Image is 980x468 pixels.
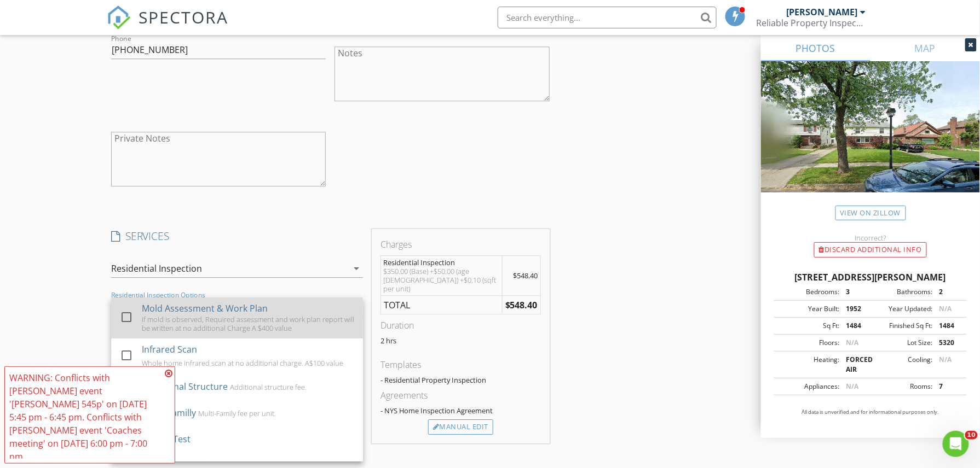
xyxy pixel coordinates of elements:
[761,233,980,242] div: Incorrect?
[939,355,952,364] span: N/A
[381,406,540,415] div: - NYS Home Inspection Agreement
[428,419,493,435] div: Manual Edit
[871,304,932,314] div: Year Updated:
[846,338,858,347] span: N/A
[777,355,839,375] div: Heating:
[381,319,540,332] div: Duration
[839,287,871,297] div: 3
[846,382,858,391] span: N/A
[777,304,839,314] div: Year Built:
[142,315,354,332] div: If mold is observed, Required assessment and work plan report will be written at no additional Ch...
[871,382,932,391] div: Rooms:
[932,382,964,391] div: 7
[383,258,500,267] div: Residential Inspection
[142,359,343,367] div: Whole home infrared scan at no additional charge. A$100 value
[965,431,978,440] span: 10
[381,295,503,314] td: TOTAL
[350,262,363,275] i: arrow_drop_down
[761,35,871,61] a: PHOTOS
[839,355,871,375] div: FORCED AIR
[871,321,932,331] div: Finished Sq Ft:
[514,271,538,280] span: $548.40
[871,338,932,348] div: Lot Size:
[871,35,980,61] a: MAP
[230,383,307,391] div: Additional structure fee.
[774,408,967,416] p: All data is unverified and for informational purposes only.
[505,299,538,311] strong: $548.40
[142,343,197,356] div: Infrared Scan
[835,206,906,220] a: View on Zillow
[777,338,839,348] div: Floors:
[871,355,932,375] div: Cooling:
[107,5,131,30] img: The Best Home Inspection Software - Spectora
[814,242,927,258] div: Discard Additional info
[498,7,717,28] input: Search everything...
[777,382,839,391] div: Appliances:
[943,431,969,457] iframe: Intercom live chat
[932,321,964,331] div: 1484
[381,336,540,345] p: 2 hrs
[839,304,871,314] div: 1952
[774,271,967,284] div: [STREET_ADDRESS][PERSON_NAME]
[939,304,952,313] span: N/A
[777,287,839,297] div: Bedrooms:
[139,5,228,28] span: SPECTORA
[839,321,871,331] div: 1484
[111,229,363,243] h4: SERVICES
[381,358,540,371] div: Templates
[198,409,276,418] div: Multi-Family fee per unit.
[107,15,228,38] a: SPECTORA
[761,61,980,219] img: streetview
[383,267,500,293] div: $350.00 (Base) +$50.00 (age [DEMOGRAPHIC_DATA]) +$0.10 (sqft per unit)
[777,321,839,331] div: Sq Ft:
[932,287,964,297] div: 2
[111,264,202,273] div: Residential Inspection
[144,380,228,393] div: Additional Structure
[381,376,540,384] div: - Residential Property Inspection
[381,389,540,402] div: Agreements
[9,371,162,463] div: WARNING: Conflicts with [PERSON_NAME] event '[PERSON_NAME] 545p' on [DATE] 5:45 pm - 6:45 pm. Con...
[381,238,540,251] div: Charges
[871,287,932,297] div: Bathrooms:
[142,302,268,315] div: Mold Assessment & Work Plan
[787,7,858,17] div: [PERSON_NAME]
[932,338,964,348] div: 5320
[757,17,866,28] div: Reliable Property Inspections of WNY, LLC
